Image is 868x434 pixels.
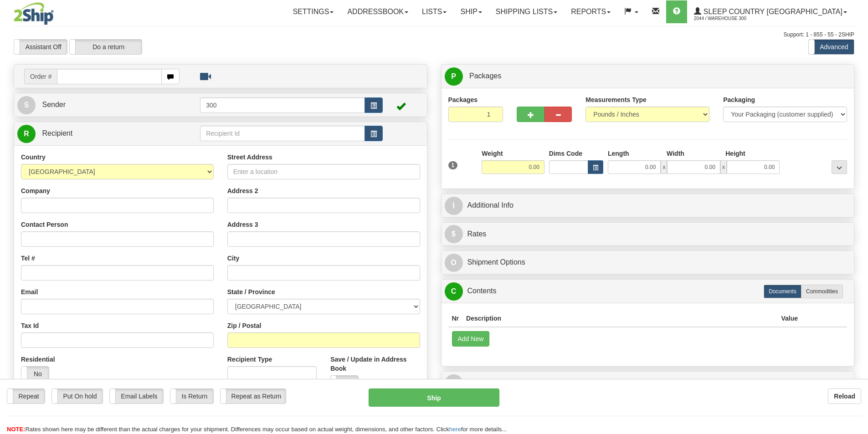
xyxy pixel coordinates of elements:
[482,149,503,158] label: Weight
[449,426,461,433] a: here
[17,125,36,143] span: R
[340,0,415,23] a: Addressbook
[7,389,45,403] label: Repeat
[227,254,239,263] label: City
[17,96,200,114] a: S Sender
[448,310,463,327] th: Nr
[21,254,35,263] label: Tel #
[227,164,420,179] input: Enter a location
[445,374,463,393] span: R
[462,310,777,327] th: Description
[701,8,842,15] span: Sleep Country [GEOGRAPHIC_DATA]
[445,253,851,272] a: OShipment Options
[445,67,463,86] span: P
[452,331,490,347] button: Add New
[445,225,463,243] span: $
[445,254,463,272] span: O
[227,287,275,296] label: State / Province
[694,14,762,23] span: 2044 / Warehouse 300
[564,0,617,23] a: Reports
[445,282,851,301] a: CContents
[21,367,49,381] label: No
[445,225,851,244] a: $Rates
[777,310,801,327] th: Value
[21,355,55,364] label: Residential
[445,196,851,215] a: IAdditional Info
[170,389,213,403] label: Is Return
[21,321,39,330] label: Tax Id
[725,149,745,158] label: Height
[801,285,843,298] label: Commodities
[661,160,667,174] span: x
[489,0,564,23] a: Shipping lists
[608,149,629,158] label: Length
[549,149,582,158] label: Dims Code
[21,287,38,296] label: Email
[42,129,72,137] span: Recipient
[14,31,854,39] div: Support: 1 - 855 - 55 - 2SHIP
[286,0,340,23] a: Settings
[70,40,142,54] label: Do a return
[330,355,420,373] label: Save / Update in Address Book
[723,95,755,104] label: Packaging
[828,388,861,404] button: Reload
[110,389,163,403] label: Email Labels
[7,426,25,433] span: NOTE:
[445,67,851,86] a: P Packages
[415,0,453,23] a: Lists
[227,220,258,229] label: Address 3
[331,376,358,390] label: No
[227,355,272,364] label: Recipient Type
[764,285,801,298] label: Documents
[445,282,463,301] span: C
[21,186,50,195] label: Company
[14,2,54,25] img: logo2044.jpg
[445,374,851,393] a: RReturn Shipment
[227,153,272,162] label: Street Address
[834,393,855,400] b: Reload
[448,161,458,169] span: 1
[448,95,478,104] label: Packages
[17,124,180,143] a: R Recipient
[453,0,488,23] a: Ship
[227,321,262,330] label: Zip / Postal
[17,96,36,114] span: S
[809,40,854,54] label: Advanced
[21,220,68,229] label: Contact Person
[14,40,67,54] label: Assistant Off
[221,389,286,403] label: Repeat as Return
[469,72,501,80] span: Packages
[227,186,258,195] label: Address 2
[369,388,499,407] button: Ship
[832,160,847,174] div: ...
[687,0,854,23] a: Sleep Country [GEOGRAPHIC_DATA] 2044 / Warehouse 300
[445,197,463,215] span: I
[42,101,66,108] span: Sender
[200,126,365,141] input: Recipient Id
[586,95,647,104] label: Measurements Type
[21,153,46,162] label: Country
[24,69,57,84] span: Order #
[667,149,684,158] label: Width
[52,389,103,403] label: Put On hold
[720,160,727,174] span: x
[200,97,365,113] input: Sender Id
